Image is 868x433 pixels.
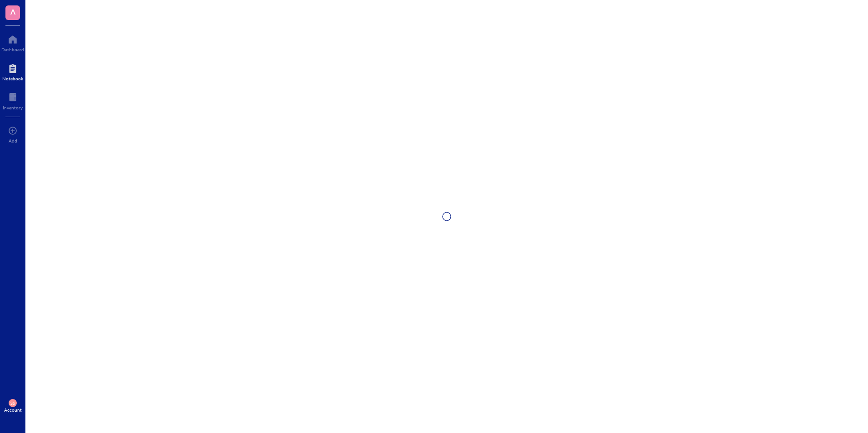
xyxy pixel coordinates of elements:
[10,401,15,406] span: SS
[2,61,23,81] a: Notebook
[1,32,24,52] a: Dashboard
[3,90,23,110] a: Inventory
[1,47,24,52] div: Dashboard
[4,407,22,413] div: Account
[2,76,23,81] div: Notebook
[3,105,23,110] div: Inventory
[10,6,15,17] span: A
[9,138,17,143] div: Add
